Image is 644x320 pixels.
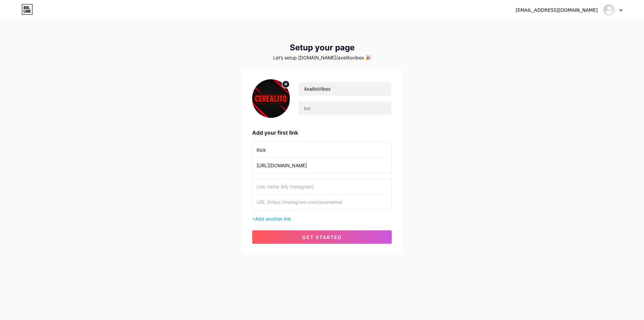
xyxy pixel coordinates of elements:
[241,55,402,60] div: Let’s setup [DOMAIN_NAME]/axelitovibes 🎉
[241,43,402,52] div: Setup your page
[257,142,387,157] input: Link name (My Instagram)
[302,234,342,240] span: get started
[298,102,391,115] input: bio
[257,194,387,210] input: URL (https://instagram.com/yourname)
[252,230,392,244] button: get started
[257,158,387,173] input: URL (https://instagram.com/yourname)
[252,79,290,118] img: profile pic
[252,215,392,222] div: +
[255,216,291,222] span: Add another link
[603,4,615,16] img: axelitovibes
[252,129,392,137] div: Add your first link
[516,7,598,14] div: [EMAIL_ADDRESS][DOMAIN_NAME]
[257,179,387,194] input: Link name (My Instagram)
[298,82,391,96] input: Your name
